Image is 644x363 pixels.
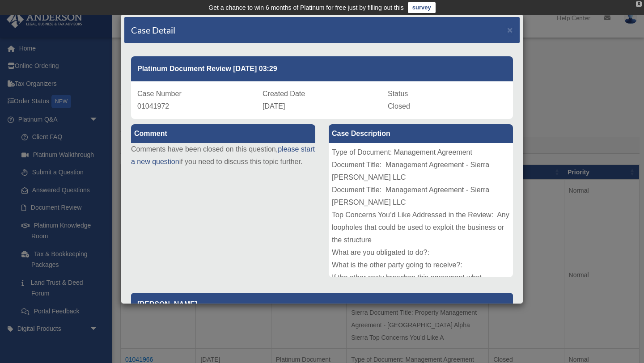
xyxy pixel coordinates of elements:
[263,90,305,97] span: Created Date
[137,102,169,110] span: 01041972
[263,102,285,110] span: [DATE]
[388,90,408,97] span: Status
[137,90,182,97] span: Case Number
[408,2,436,13] a: survey
[329,124,513,143] label: Case Description
[208,2,404,13] div: Get a chance to win 6 months of Platinum for free just by filling out this
[131,293,513,315] p: [PERSON_NAME]
[636,1,642,7] div: close
[507,25,513,35] span: ×
[131,145,315,165] a: please start a new question
[131,56,513,81] div: Platinum Document Review [DATE] 03:29
[131,143,315,168] p: Comments have been closed on this question, if you need to discuss this topic further.
[388,102,410,110] span: Closed
[329,143,513,277] div: Type of Document: Management Agreement Document Title: Management Agreement - Sierra [PERSON_NAME...
[507,25,513,34] button: Close
[131,124,315,143] label: Comment
[131,24,175,36] h4: Case Detail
